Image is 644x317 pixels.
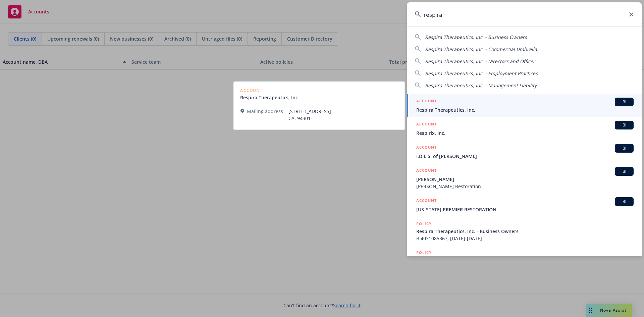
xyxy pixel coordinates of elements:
span: Respira Therapeutics, Inc. - Commercial Umbrella [425,46,537,52]
span: Respira Therapeutics, Inc. - Employment Practices [425,70,538,76]
a: POLICY [407,246,642,274]
span: Respira Therapeutics, Inc. [416,106,634,113]
span: BI [618,168,631,174]
a: ACCOUNTBIRespira Therapeutics, Inc. [407,94,642,117]
span: [PERSON_NAME] [416,176,634,183]
span: I.D.E.S. of [PERSON_NAME] [416,153,634,160]
a: ACCOUNTBI[US_STATE] PREMIER RESTORATION [407,194,642,217]
span: Respira Therapeutics, Inc. - Business Owners [425,34,527,40]
span: Respira Therapeutics, Inc. - Directors and Officer [425,58,535,64]
h5: POLICY [416,220,432,227]
span: Respira Therapeutics, Inc. - Business Owners [416,228,634,235]
span: BI [618,122,631,128]
span: BI [618,145,631,151]
a: ACCOUNTBII.D.E.S. of [PERSON_NAME] [407,140,642,163]
h5: ACCOUNT [416,121,437,129]
h5: ACCOUNT [416,98,437,106]
a: ACCOUNTBIRespirix, Inc. [407,117,642,140]
h5: ACCOUNT [416,144,437,152]
span: BI [618,199,631,205]
h5: ACCOUNT [416,167,437,175]
span: [US_STATE] PREMIER RESTORATION [416,206,634,213]
h5: POLICY [416,249,432,256]
span: [PERSON_NAME] Restoration [416,183,634,190]
span: Respira Therapeutics, Inc. - Management Liability [425,82,537,89]
a: POLICYRespira Therapeutics, Inc. - Business OwnersB 4031085367, [DATE]-[DATE] [407,217,642,246]
a: ACCOUNTBI[PERSON_NAME][PERSON_NAME] Restoration [407,163,642,194]
input: Search... [407,2,642,27]
span: BI [618,99,631,105]
span: Respirix, Inc. [416,129,634,137]
span: B 4031085367, [DATE]-[DATE] [416,235,634,242]
h5: ACCOUNT [416,197,437,205]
